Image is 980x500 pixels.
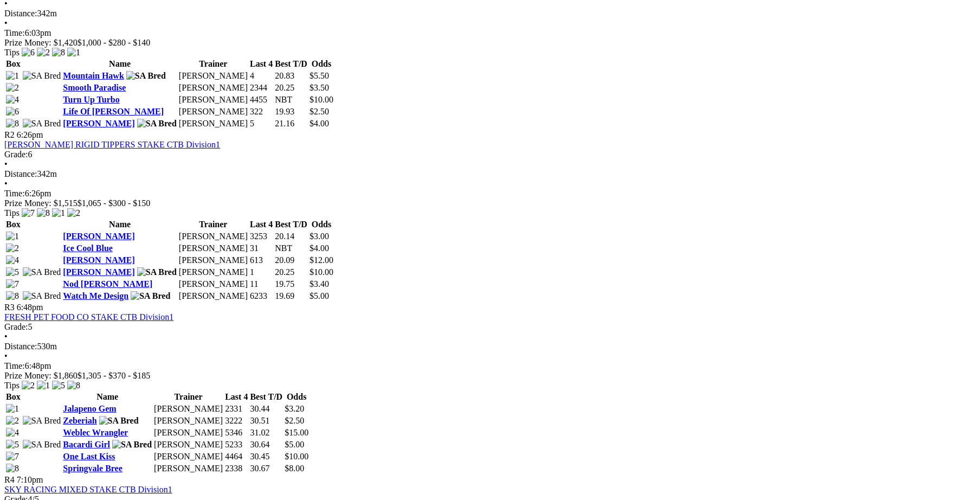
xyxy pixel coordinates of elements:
img: SA Bred [112,440,152,450]
span: $10.00 [285,452,308,461]
img: 2 [67,208,80,218]
img: SA Bred [23,119,61,129]
td: 5 [249,118,273,129]
span: $3.50 [310,83,329,92]
img: 5 [6,440,19,450]
span: Distance: [4,9,37,18]
a: [PERSON_NAME] [63,255,134,265]
a: Jalapeno Gem [63,404,116,413]
td: [PERSON_NAME] [178,243,248,254]
img: 2 [22,381,35,390]
a: Mountain Hawk [63,71,124,80]
td: [PERSON_NAME] [178,279,248,290]
img: 1 [6,404,19,414]
span: R2 [4,130,15,139]
td: 322 [249,106,273,117]
img: 1 [37,381,50,390]
span: Time: [4,28,25,37]
img: SA Bred [99,416,139,426]
td: 19.93 [274,106,308,117]
img: 7 [6,279,19,289]
td: 20.14 [274,231,308,242]
th: Last 4 [249,219,273,230]
td: 2331 [224,403,248,414]
div: 6 [4,150,976,159]
img: 2 [6,83,19,93]
td: NBT [274,94,308,105]
th: Best T/D [274,59,308,69]
img: 8 [52,48,65,57]
span: Time: [4,189,25,198]
span: $8.00 [285,464,304,473]
td: 11 [249,279,273,290]
td: [PERSON_NAME] [153,463,223,474]
td: 2338 [224,463,248,474]
td: 20.83 [274,70,308,81]
td: 4455 [249,94,273,105]
th: Trainer [178,59,248,69]
a: FRESH PET FOOD CO STAKE CTB Division1 [4,312,173,322]
td: 6233 [249,291,273,302]
td: 3253 [249,231,273,242]
td: [PERSON_NAME] [153,427,223,438]
span: $1,305 - $370 - $185 [78,371,151,380]
div: 342m [4,169,976,179]
td: 21.16 [274,118,308,129]
td: [PERSON_NAME] [178,267,248,278]
td: 19.75 [274,279,308,290]
td: 30.51 [249,415,283,426]
span: $2.50 [310,107,329,116]
span: • [4,159,8,169]
td: 3222 [224,415,248,426]
td: 1 [249,267,273,278]
img: 4 [6,95,19,105]
td: 20.25 [274,82,308,93]
span: Distance: [4,342,37,351]
td: [PERSON_NAME] [153,403,223,414]
span: • [4,18,8,28]
td: 31 [249,243,273,254]
div: Prize Money: $1,860 [4,371,976,381]
span: Box [6,220,21,229]
div: 6:26pm [4,189,976,198]
img: SA Bred [137,267,177,277]
img: 7 [6,452,19,461]
a: SKY RACING MIXED STAKE CTB Division1 [4,485,172,494]
td: 31.02 [249,427,283,438]
img: SA Bred [23,416,61,426]
span: $10.00 [310,95,333,104]
img: 2 [6,243,19,253]
span: $4.00 [310,119,329,128]
span: $3.40 [310,279,329,289]
img: 4 [6,255,19,265]
span: $4.00 [310,243,329,253]
td: 2344 [249,82,273,93]
span: 7:10pm [17,475,43,484]
a: Life Of [PERSON_NAME] [63,107,164,116]
th: Odds [309,219,334,230]
div: 6:03pm [4,28,976,38]
td: [PERSON_NAME] [178,231,248,242]
a: Watch Me Design [63,291,128,300]
img: 1 [6,232,19,241]
span: $12.00 [310,255,333,265]
td: 20.25 [274,267,308,278]
a: Weblec Wrangler [63,428,128,437]
td: 5233 [224,439,248,450]
img: SA Bred [131,291,170,301]
span: $5.00 [310,291,329,300]
span: $5.50 [310,71,329,80]
img: SA Bred [23,291,61,301]
img: 2 [37,48,50,57]
th: Name [62,392,152,402]
td: [PERSON_NAME] [153,451,223,462]
span: R4 [4,475,15,484]
a: [PERSON_NAME] RIGID TIPPERS STAKE CTB Division1 [4,140,220,149]
img: 7 [22,208,35,218]
span: Time: [4,361,25,370]
div: 530m [4,342,976,351]
span: $1,065 - $300 - $150 [78,198,151,208]
a: Springvale Bree [63,464,122,473]
th: Last 4 [224,392,248,402]
div: 6:48pm [4,361,976,371]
